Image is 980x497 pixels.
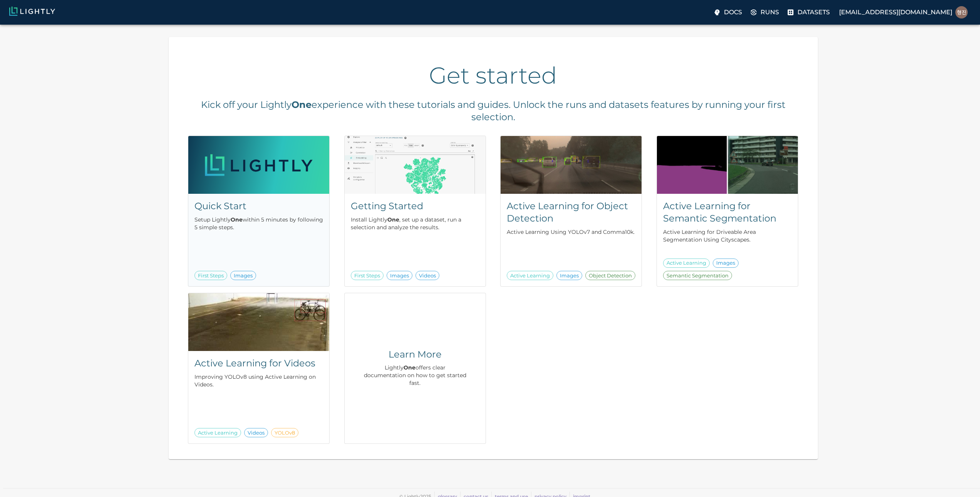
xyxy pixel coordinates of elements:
[245,429,268,437] span: Videos
[836,4,971,21] label: [EMAIL_ADDRESS][DOMAIN_NAME]김형진
[351,216,479,231] p: Install Lightly , set up a dataset, run a selection and analyze the results.
[271,429,298,437] span: YOLOv8
[363,364,467,387] p: Lightly offers clear documentation on how to get started fast.
[387,272,412,280] span: Images
[557,272,582,280] span: Images
[657,136,798,194] img: Active Learning for Semantic Segmentation
[712,5,745,19] label: Docs
[194,216,323,231] p: Setup Lightly within 5 minutes by following 5 simple steps.
[797,8,830,17] p: Datasets
[663,200,792,225] h5: Active Learning for Semantic Segmentation
[188,293,329,351] img: Active Learning for Videos
[507,200,635,225] h5: Active Learning for Object Detection
[351,200,479,212] h5: Getting Started
[194,200,323,212] h5: Quick Start
[194,373,323,388] p: Improving YOLOv8 using Active Learning on Videos.
[363,348,467,361] h5: Learn More
[184,62,802,89] h2: Get started
[9,7,55,16] img: Lightly
[195,272,227,280] span: First Steps
[507,272,553,280] span: Active Learning
[785,5,833,19] a: Please complete one of our getting started guides to active the full UI
[955,6,968,18] img: 김형진
[663,259,709,267] span: Active Learning
[231,216,243,223] b: One
[345,136,486,194] img: Getting Started
[404,364,415,371] b: One
[713,259,738,267] span: Images
[195,429,241,437] span: Active Learning
[724,8,742,17] p: Docs
[748,5,782,19] a: Please complete one of our getting started guides to active the full UI
[663,272,732,280] span: Semantic Segmentation
[416,272,439,280] span: Videos
[194,357,323,369] h5: Active Learning for Videos
[184,99,802,123] h5: Kick off your Lightly experience with these tutorials and guides. Unlock the runs and datasets fe...
[231,272,256,280] span: Images
[761,8,779,17] p: Runs
[291,99,312,110] b: One
[507,228,635,236] p: Active Learning Using YOLOv7 and Comma10k.
[663,228,792,243] p: Active Learning for Driveable Area Segmentation Using Cityscapes.
[586,272,635,280] span: Object Detection
[188,136,329,194] img: Quick Start
[839,8,952,17] p: [EMAIL_ADDRESS][DOMAIN_NAME]
[351,272,383,280] span: First Steps
[501,136,642,194] img: Active Learning for Object Detection
[387,216,399,223] b: One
